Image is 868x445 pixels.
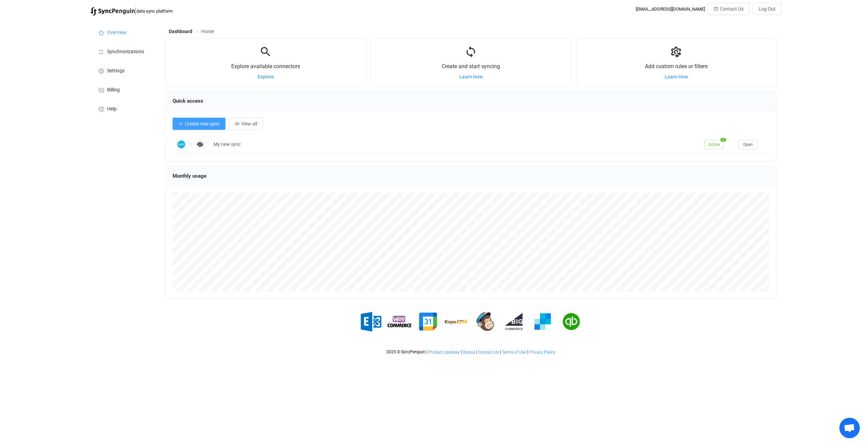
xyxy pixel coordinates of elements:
[210,140,701,148] div: My new sync
[107,106,117,112] span: Help
[386,350,425,354] span: 2025 © SyncPenguin
[90,7,135,16] img: syncpenguin.svg
[107,68,124,74] span: Settings
[428,350,460,355] a: Product Updates
[665,74,688,79] a: Learn How
[839,418,860,438] a: Open chat
[176,139,187,150] img: Xero Inventory Quantities
[90,61,159,80] a: Settings
[426,350,427,354] span: |
[500,350,501,354] span: |
[531,310,555,333] img: sendgrid.png
[645,63,708,70] span: Add custom rules or filters
[359,310,383,333] img: exchange.png
[428,350,459,355] span: Product Updates
[473,310,497,333] img: mailchimp.png
[442,63,500,70] span: Create and start syncing
[90,42,159,61] a: Synchronizations
[107,87,120,93] span: Billing
[231,63,300,70] span: Explore available connectors
[416,310,440,333] img: google.png
[195,139,205,150] img: Squarespace Store Inventory Quantities
[258,74,274,79] a: Explore
[169,29,214,34] div: Breadcrumb
[527,350,528,354] span: |
[502,350,526,355] a: Terms of Use
[107,49,144,55] span: Synchronizations
[201,29,214,34] span: Home
[229,118,263,130] button: View all
[169,29,192,34] span: Dashboard
[107,30,127,35] span: Overview
[478,350,499,355] a: Contact Us
[462,350,475,355] a: Status
[173,118,225,130] button: Create new sync
[529,350,556,355] a: Privacy Policy
[185,121,220,127] span: Create new sync
[173,98,203,104] span: Quick access
[739,142,757,147] a: Open
[459,74,483,79] a: Learn How
[241,121,257,127] span: View all
[387,310,411,333] img: woo-commerce.png
[753,3,781,15] button: Log Out
[720,138,726,142] span: 1
[461,350,462,354] span: |
[90,6,173,16] a: |data sync platform
[90,23,159,42] a: Overview
[739,140,757,149] button: Open
[478,350,499,355] span: Contact Us
[502,310,526,333] img: big-commerce.png
[636,6,705,12] div: [EMAIL_ADDRESS][DOMAIN_NAME]
[759,6,776,12] span: Log Out
[445,310,469,333] img: espo-crm.png
[136,9,173,14] span: data sync platform
[463,350,475,355] span: Status
[559,310,583,333] img: quickbooks.png
[529,350,555,355] span: Privacy Policy
[90,99,159,118] a: Help
[502,350,526,355] span: Terms of Use
[90,80,159,99] a: Billing
[705,140,723,149] span: Active
[135,6,136,16] span: |
[720,6,744,12] span: Contact Us
[476,350,477,354] span: |
[173,173,206,179] span: Monthly usage
[708,3,749,15] button: Contact Us
[743,142,753,147] span: Open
